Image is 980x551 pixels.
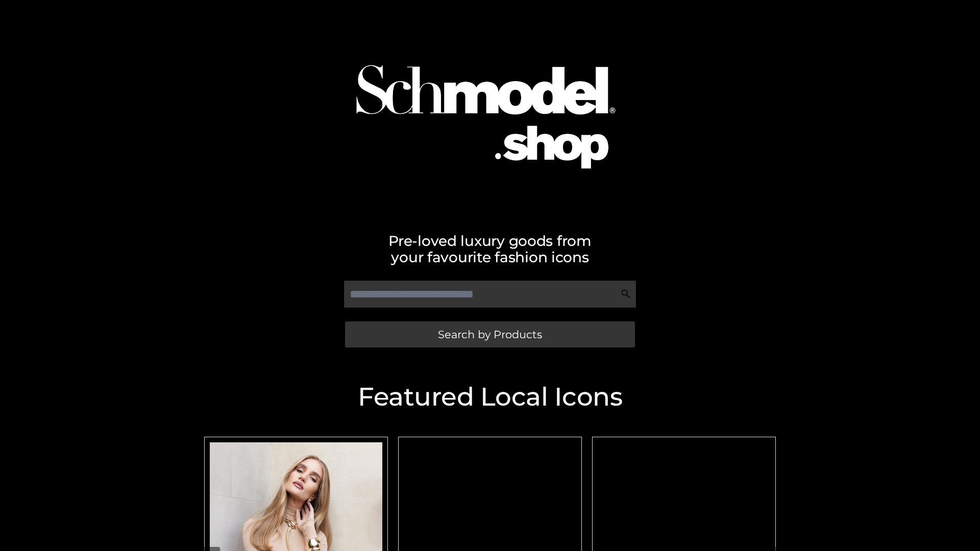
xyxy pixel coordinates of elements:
a: Search by Products [345,321,635,347]
span: Search by Products [438,329,542,340]
img: Search Icon [621,289,631,299]
h2: Pre-loved luxury goods from your favourite fashion icons [199,233,781,265]
h2: Featured Local Icons​ [199,384,781,410]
